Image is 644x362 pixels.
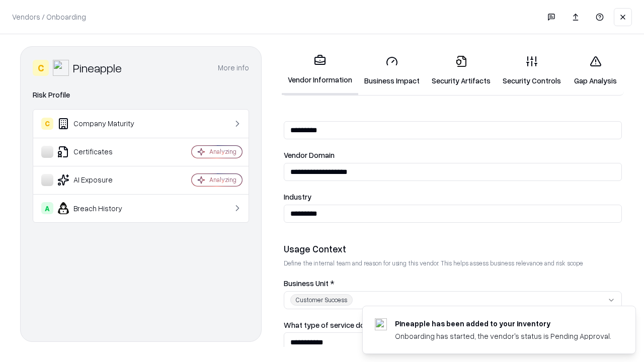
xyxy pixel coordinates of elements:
[218,59,249,77] button: More info
[73,60,122,76] div: Pineapple
[284,193,622,201] label: Industry
[12,12,86,22] p: Vendors / Onboarding
[395,318,611,329] div: Pineapple has been added to your inventory
[209,147,236,156] div: Analyzing
[53,60,69,76] img: Pineapple
[41,174,162,186] div: AI Exposure
[290,294,353,306] div: Customer Success
[284,321,622,329] label: What type of service does the vendor provide? *
[375,318,387,330] img: pineappleenergy.com
[426,47,497,94] a: Security Artifacts
[41,118,162,130] div: Company Maturity
[395,331,611,341] div: Onboarding has started, the vendor's status is Pending Approval.
[33,60,49,76] div: C
[284,291,622,309] button: Customer Success
[41,118,53,130] div: C
[41,146,162,158] div: Certificates
[41,202,53,214] div: A
[497,47,567,94] a: Security Controls
[209,175,236,184] div: Analyzing
[284,243,622,255] div: Usage Context
[33,89,249,101] div: Risk Profile
[282,46,358,95] a: Vendor Information
[358,47,426,94] a: Business Impact
[284,280,622,287] label: Business Unit *
[284,259,622,267] p: Define the internal team and reason for using this vendor. This helps assess business relevance a...
[41,202,162,214] div: Breach History
[567,47,624,94] a: Gap Analysis
[284,151,622,159] label: Vendor Domain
